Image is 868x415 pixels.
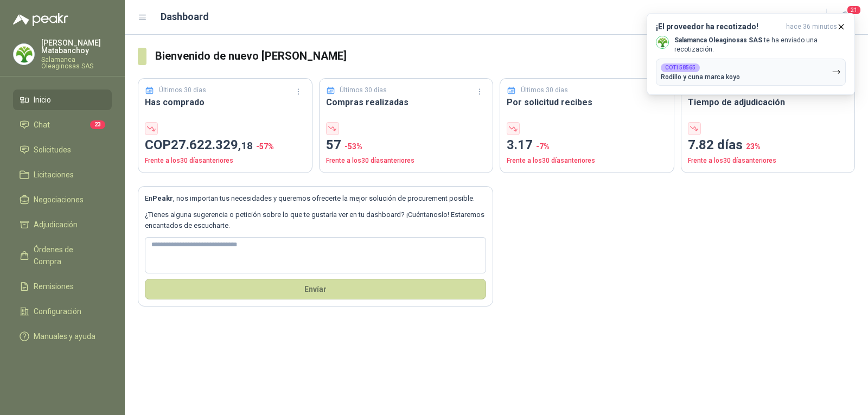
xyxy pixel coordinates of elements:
[171,137,253,152] span: 27.622.329
[34,219,78,231] span: Adjudicación
[507,135,667,156] p: 3.17
[155,48,855,65] h3: Bienvenido de nuevo [PERSON_NAME]
[13,214,112,235] a: Adjudicación
[326,135,487,156] p: 57
[145,193,486,204] p: En , nos importan tus necesidades y queremos ofrecerte la mejor solución de procurement posible.
[688,156,848,166] p: Frente a los 30 días anteriores
[34,305,81,317] span: Configuración
[34,144,71,156] span: Solicitudes
[326,95,487,109] h3: Compras realizadas
[41,56,112,69] p: Salamanca Oleaginosas SAS
[13,276,112,297] a: Remisiones
[34,194,84,206] span: Negociaciones
[647,13,855,95] button: ¡El proveedor ha recotizado!hace 36 minutos Company LogoSalamanca Oleaginosas SAS te ha enviado u...
[656,59,846,86] button: COT158565Rodillo y cuna marca koyo
[507,95,667,109] h3: Por solicitud recibes
[256,142,274,151] span: -57 %
[521,85,568,95] p: Últimos 30 días
[674,36,762,44] b: Salamanca Oleaginosas SAS
[846,5,861,15] span: 21
[665,65,695,71] b: COT158565
[835,8,855,27] button: 21
[14,44,34,65] img: Company Logo
[326,156,487,166] p: Frente a los 30 días anteriores
[145,156,305,166] p: Frente a los 30 días anteriores
[34,330,95,342] span: Manuales y ayuda
[688,135,848,156] p: 7.82 días
[152,194,173,202] b: Peakr
[41,39,112,54] p: [PERSON_NAME] Matabanchoy
[661,73,740,81] p: Rodillo y cuna marca koyo
[159,85,206,95] p: Últimos 30 días
[34,94,51,106] span: Inicio
[13,326,112,347] a: Manuales y ayuda
[746,142,761,151] span: 23 %
[161,9,209,24] h1: Dashboard
[34,169,74,181] span: Licitaciones
[656,36,668,48] img: Company Logo
[13,239,112,272] a: Órdenes de Compra
[340,85,387,95] p: Últimos 30 días
[13,164,112,185] a: Licitaciones
[13,301,112,322] a: Configuración
[786,22,837,31] span: hace 36 minutos
[145,95,305,109] h3: Has comprado
[13,114,112,135] a: Chat23
[656,22,782,31] h3: ¡El proveedor ha recotizado!
[238,139,253,152] span: ,18
[90,120,105,129] span: 23
[145,209,486,232] p: ¿Tienes alguna sugerencia o petición sobre lo que te gustaría ver en tu dashboard? ¡Cuéntanoslo! ...
[674,36,846,54] p: te ha enviado una recotización.
[145,135,305,156] p: COP
[13,13,68,26] img: Logo peakr
[507,156,667,166] p: Frente a los 30 días anteriores
[34,119,50,131] span: Chat
[344,142,362,151] span: -53 %
[34,280,74,292] span: Remisiones
[13,139,112,160] a: Solicitudes
[145,279,486,299] button: Envíar
[13,90,112,110] a: Inicio
[13,189,112,210] a: Negociaciones
[536,142,550,151] span: -7 %
[34,244,101,267] span: Órdenes de Compra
